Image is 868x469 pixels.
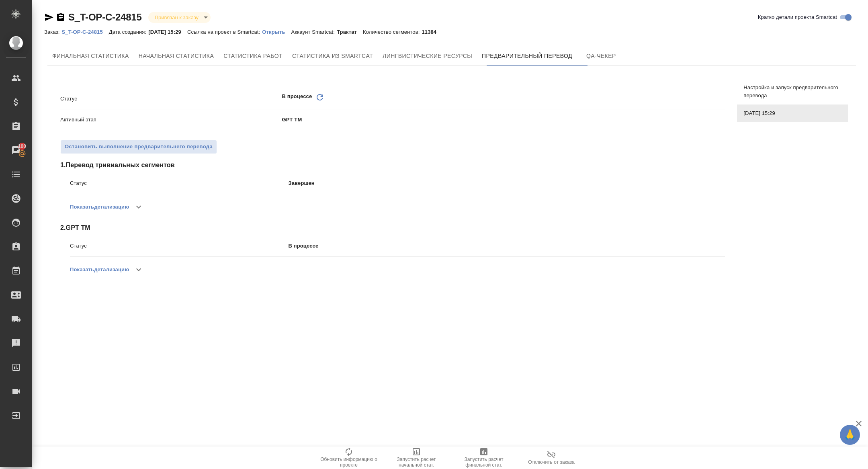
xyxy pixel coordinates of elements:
p: Статус [70,242,288,250]
span: Начальная статистика [139,51,214,61]
p: GPT TM [282,116,725,124]
button: Привязан к заказу [152,14,201,21]
button: Скопировать ссылку для ЯМессенджера [44,12,54,22]
span: 1 . Перевод тривиальных сегментов [60,160,725,170]
span: Отключить от заказа [528,459,575,465]
span: QA-чекер [582,51,620,61]
p: Аккаунт Smartcat: [291,29,337,35]
button: Скопировать ссылку [56,12,66,22]
a: S_T-OP-C-24815 [68,12,142,23]
button: Запустить расчет финальной стат. [450,446,518,469]
a: 100 [2,140,30,160]
p: Активный этап [60,116,282,124]
span: Предварительный перевод [482,51,572,61]
span: Статистика из Smartcat [292,51,373,61]
p: Статус [60,95,282,103]
a: Открыть [262,28,291,35]
span: Кратко детали проекта Smartcat [758,13,837,21]
span: Запустить расчет финальной стат. [455,457,513,468]
p: Завершен [288,179,725,187]
button: Показатьдетализацию [70,260,129,279]
p: Статус [70,179,288,187]
span: Запустить расчет начальной стат. [387,457,445,468]
p: Ссылка на проект в Smartcat: [187,29,262,35]
p: Заказ: [44,29,61,35]
p: 11384 [422,29,442,35]
button: Показатьдетализацию [70,197,129,217]
p: Открыть [262,29,291,35]
span: Остановить выполнение предварительнего перевода [65,142,213,152]
span: Лингвистические ресурсы [383,51,472,61]
span: Обновить информацию о проекте [320,457,378,468]
div: Привязан к заказу [148,12,211,23]
a: S_T-OP-C-24815 [61,28,108,35]
button: Запустить расчет начальной стат. [383,446,450,469]
p: Дата создания: [109,29,148,35]
p: В процессе [288,242,725,250]
span: Настройка и запуск предварительного перевода [743,84,841,100]
button: Отключить от заказа [518,446,585,469]
span: Финальная статистика [52,51,129,61]
div: Настройка и запуск предварительного перевода [737,79,848,104]
span: [DATE] 15:29 [743,109,841,117]
span: Статистика работ [223,51,283,61]
button: Остановить выполнение предварительнего перевода [60,140,217,154]
p: [DATE] 15:29 [148,29,187,35]
span: 2 . GPT TM [60,223,725,233]
p: Количество сегментов: [363,29,422,35]
button: 🙏 [840,425,860,445]
span: 100 [13,142,31,150]
div: [DATE] 15:29 [737,104,848,122]
p: S_T-OP-C-24815 [61,29,108,35]
p: Трактат [337,29,363,35]
button: Обновить информацию о проекте [315,446,383,469]
span: 🙏 [843,426,857,443]
p: В процессе [282,92,312,105]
